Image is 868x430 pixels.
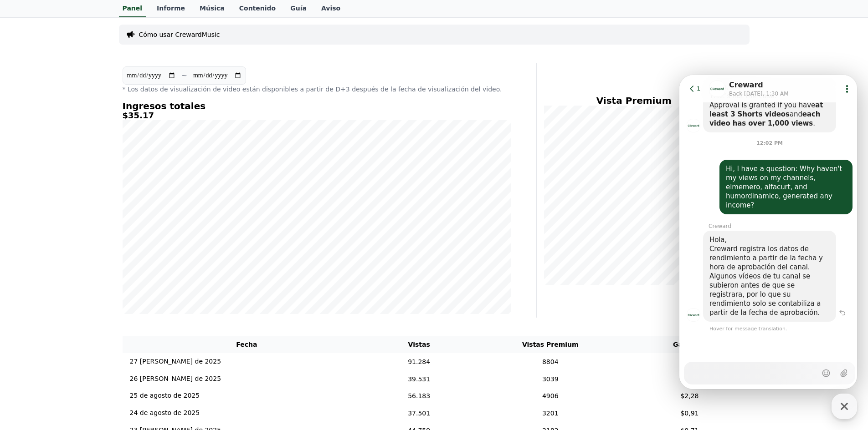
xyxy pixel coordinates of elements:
font: Vistas Premium [522,341,579,348]
font: 25 de agosto de 2025 [130,392,200,399]
font: ~ [181,71,187,80]
font: Fecha [236,341,257,348]
font: Ganancia [673,341,706,348]
font: Guía [290,5,307,12]
font: $2,28 [680,392,699,400]
font: Vistas [408,341,430,348]
font: Panel [123,5,143,12]
font: 37.501 [408,410,430,417]
iframe: Channel chat [679,75,857,389]
font: Ingresos totales [123,101,206,111]
a: Cómo usar CrewardMusic [139,30,220,39]
font: 3201 [542,410,559,417]
font: 24 de agosto de 2025 [130,409,200,416]
font: 4906 [542,392,559,400]
font: 91.284 [408,358,430,365]
font: Contenido [239,5,276,12]
font: 39.531 [408,375,430,382]
font: 26 [PERSON_NAME] de 2025 [130,375,221,382]
font: Informe [157,5,185,12]
font: 56.183 [408,392,430,400]
font: * Los datos de visualización de video están disponibles a partir de D+3 después de la fecha de vi... [123,86,502,93]
font: $35.17 [123,111,154,120]
font: 27 [PERSON_NAME] de 2025 [130,358,221,365]
font: Aviso [321,5,340,12]
font: 3039 [542,375,559,382]
font: Vista Premium [596,95,672,106]
font: Cómo usar CrewardMusic [139,31,220,38]
font: 8804 [542,358,559,365]
font: $0,91 [680,410,699,417]
font: Música [200,5,225,12]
